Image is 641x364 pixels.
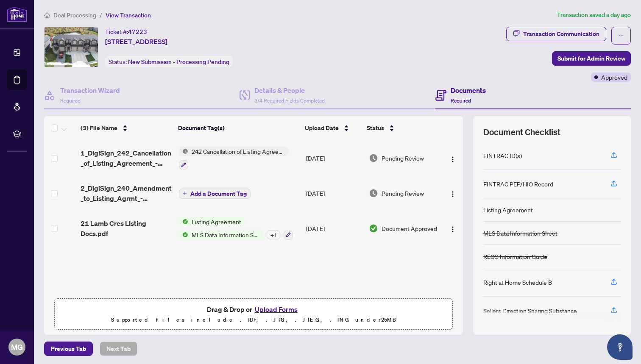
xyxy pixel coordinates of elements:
span: New Submission - Processing Pending [128,58,229,66]
button: Add a Document Tag [179,189,251,199]
span: 21 Lamb Cres LIsting Docs.pdf [81,218,172,239]
img: Status Icon [179,230,188,239]
img: Status Icon [179,217,188,226]
button: Submit for Admin Review [552,51,631,66]
span: Required [451,97,471,104]
span: Listing Agreement [188,217,245,226]
button: Logo [446,151,460,165]
img: Document Status [369,224,378,233]
span: View Transaction [106,11,151,19]
div: FINTRAC ID(s) [483,151,522,160]
h4: Details & People [254,85,325,95]
td: [DATE] [303,176,365,210]
div: RECO Information Guide [483,252,547,261]
button: Status IconListing AgreementStatus IconMLS Data Information Sheet+1 [179,217,293,240]
button: Previous Tab [44,342,93,356]
div: Right at Home Schedule B [483,278,552,287]
span: Pending Review [382,189,424,198]
button: Status Icon242 Cancellation of Listing Agreement - Authority to Offer for Sale [179,147,289,169]
span: [STREET_ADDRESS] [105,36,167,47]
span: MG [11,341,23,353]
span: Previous Tab [51,342,86,356]
span: Add a Document Tag [190,191,247,197]
button: Transaction Communication [506,27,606,41]
span: Document Approved [382,224,437,233]
img: Logo [449,191,456,197]
span: (3) File Name [81,123,117,133]
span: Upload Date [305,123,339,133]
th: Upload Date [301,116,364,140]
span: Pending Review [382,153,424,163]
span: home [44,12,50,18]
div: FINTRAC PEP/HIO Record [483,179,553,189]
span: Deal Processing [53,11,96,19]
td: [DATE] [303,140,365,176]
span: 1_DigiSign_242_Cancellation_of_Listing_Agreement_-_Authority_to_Offer_for_Sale_-_OREA.pdf [81,148,172,168]
span: 2_DigiSign_240_Amendment_to_Listing_Agrmt_-_Price_Change_Extension_Amendment__B__-_PropTx-[PERSON... [81,183,172,203]
button: Upload Forms [252,304,300,315]
img: Document Status [369,189,378,198]
span: Document Checklist [483,126,560,138]
span: Drag & Drop or [207,304,300,315]
li: / [100,10,102,20]
button: Next Tab [100,342,137,356]
span: 3/4 Required Fields Completed [254,97,325,104]
div: Ticket #: [105,27,147,36]
div: Sellers Direction Sharing Substance [483,306,577,315]
div: MLS Data Information Sheet [483,228,557,238]
img: Logo [449,156,456,163]
img: Status Icon [179,147,188,156]
th: Document Tag(s) [175,116,301,140]
span: Drag & Drop orUpload FormsSupported files include .PDF, .JPG, .JPEG, .PNG under25MB [55,299,452,330]
span: ellipsis [618,33,624,39]
span: Status [367,123,384,133]
span: 47223 [128,28,147,36]
button: Open asap [607,334,633,360]
span: plus [183,191,187,195]
h4: Transaction Wizard [60,85,120,95]
p: Supported files include .PDF, .JPG, .JPEG, .PNG under 25 MB [60,315,447,325]
span: 242 Cancellation of Listing Agreement - Authority to Offer for Sale [188,147,289,156]
article: Transaction saved a day ago [557,10,631,20]
td: [DATE] [303,210,365,247]
button: Logo [446,222,460,235]
span: Required [60,97,81,104]
div: Transaction Communication [523,27,599,41]
h4: Documents [451,85,486,95]
img: IMG-40756392_1.jpg [45,27,98,67]
span: MLS Data Information Sheet [188,230,263,239]
img: Document Status [369,153,378,163]
th: (3) File Name [77,116,175,140]
button: Logo [446,186,460,200]
div: + 1 [267,230,280,239]
div: Listing Agreement [483,205,533,214]
span: Submit for Admin Review [557,52,625,65]
span: Approved [601,72,627,82]
img: Logo [449,226,456,233]
div: Status: [105,56,233,67]
th: Status [363,116,439,140]
img: logo [7,6,27,22]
